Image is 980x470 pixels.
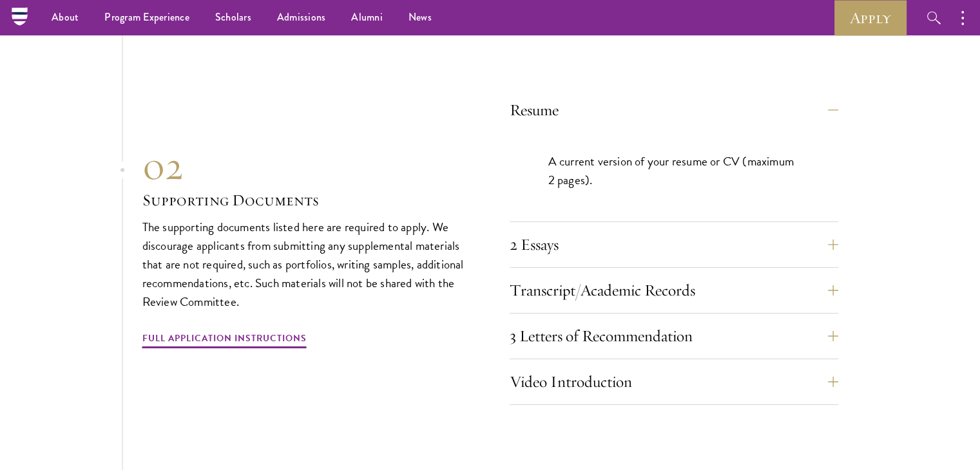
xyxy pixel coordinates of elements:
div: 02 [142,143,471,189]
button: 3 Letters of Recommendation [510,321,838,352]
button: Transcript/Academic Records [510,275,838,306]
p: A current version of your resume or CV (maximum 2 pages). [548,152,800,189]
p: The supporting documents listed here are required to apply. We discourage applicants from submitt... [142,218,471,311]
a: Full Application Instructions [142,330,307,350]
button: Video Introduction [510,366,838,397]
h3: Supporting Documents [142,189,471,211]
button: 2 Essays [510,229,838,260]
button: Resume [510,95,838,126]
